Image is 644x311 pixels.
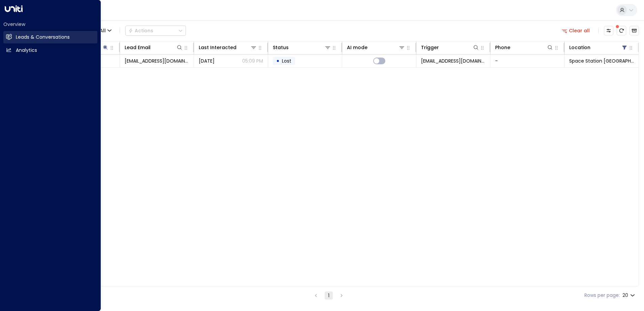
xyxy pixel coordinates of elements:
div: Lead Email [125,43,151,51]
button: Archived Leads [630,26,639,35]
span: Lost [282,58,291,64]
div: Status [273,43,289,51]
div: 20 [622,290,636,300]
button: Customize [604,26,613,35]
div: Actions [128,28,153,34]
button: page 1 [325,291,333,300]
div: • [276,55,280,67]
button: Clear all [559,26,593,35]
a: Analytics [3,44,97,57]
span: leads@space-station.co.uk [421,58,485,64]
nav: pagination navigation [312,291,346,300]
span: There are new threads available. Refresh the grid to view the latest updates. [617,26,626,35]
div: Status [273,43,331,51]
div: Lead Email [125,43,183,51]
div: Trigger [421,43,479,51]
button: Actions [125,26,186,36]
div: Trigger [421,43,439,51]
span: Sep 01, 2025 [199,58,215,64]
label: Rows per page: [584,292,620,299]
h2: Overview [3,21,97,28]
p: 05:09 PM [242,58,263,64]
span: All [100,28,106,33]
td: - [490,55,565,67]
div: Phone [495,43,553,51]
span: Space Station Swiss Cottage [569,58,634,64]
div: Phone [495,43,510,51]
div: Button group with a nested menu [125,26,186,36]
div: AI mode [347,43,405,51]
div: Last Interacted [199,43,257,51]
a: Leads & Conversations [3,31,97,43]
div: Location [569,43,628,51]
h2: Leads & Conversations [16,34,70,41]
span: jhofs@bbc.com [125,58,189,64]
h2: Analytics [16,47,37,54]
div: AI mode [347,43,367,51]
div: Location [569,43,590,51]
div: Last Interacted [199,43,236,51]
